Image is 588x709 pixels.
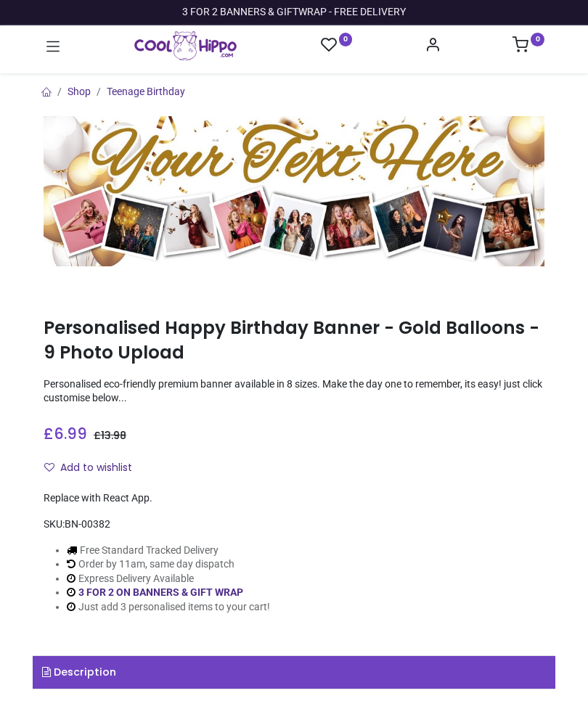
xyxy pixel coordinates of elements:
div: 3 FOR 2 BANNERS & GIFTWRAP - FREE DELIVERY [182,5,406,20]
li: Order by 11am, same day dispatch [67,557,270,572]
span: 6.99 [54,423,87,444]
a: Teenage Birthday [107,86,185,97]
sup: 0 [531,33,544,46]
i: Add to wishlist [44,462,54,472]
div: Replace with React App. [44,491,544,506]
a: 0 [321,36,353,54]
h1: Personalised Happy Birthday Banner - Gold Balloons - 9 Photo Upload [44,316,544,366]
a: 0 [513,41,544,52]
button: Add to wishlistAdd to wishlist [44,456,144,480]
span: £ [44,423,87,444]
a: Account Info [425,41,441,52]
span: £ [94,428,126,443]
img: Cool Hippo [134,31,237,60]
sup: 0 [339,33,353,46]
a: Shop [68,86,91,97]
a: 3 FOR 2 ON BANNERS & GIFT WRAP [78,586,243,598]
p: Personalised eco-friendly premium banner available in 8 sizes. Make the day one to remember, its ... [44,377,544,406]
div: SKU: [44,517,544,532]
li: Free Standard Tracked Delivery [67,544,270,558]
span: 13.98 [101,428,126,443]
a: Logo of Cool Hippo [134,31,237,60]
a: Description [33,656,555,689]
li: Just add 3 personalised items to your cart! [67,600,270,615]
img: Personalised Happy Birthday Banner - Gold Balloons - 9 Photo Upload [44,116,544,266]
span: BN-00382 [65,518,110,530]
li: Express Delivery Available [67,572,270,586]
